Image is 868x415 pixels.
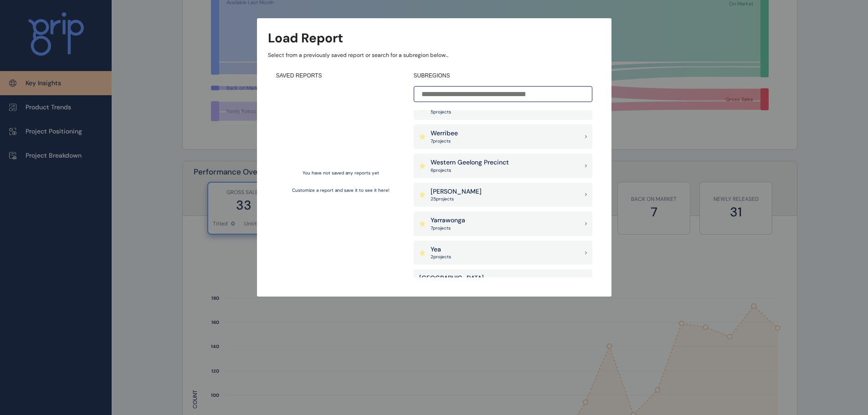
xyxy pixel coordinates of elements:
[431,225,465,231] p: 7 project s
[276,72,406,80] h4: SAVED REPORTS
[431,167,509,174] p: 6 project s
[414,72,592,80] h4: SUBREGIONS
[431,245,451,254] p: Yea
[431,216,465,225] p: Yarrawonga
[431,109,451,115] p: 5 project s
[268,51,601,59] p: Select from a previously saved report or search for a subregion below...
[431,254,451,260] p: 2 project s
[303,170,379,176] p: You have not saved any reports yet
[292,187,390,194] p: Customize a report and save it to see it here!
[268,29,343,47] h3: Load Report
[431,129,458,138] p: Werribee
[431,187,482,196] p: [PERSON_NAME]
[431,158,509,167] p: Western Geelong Precinct
[431,196,482,202] p: 25 project s
[419,274,484,283] p: [GEOGRAPHIC_DATA]
[431,138,458,144] p: 7 project s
